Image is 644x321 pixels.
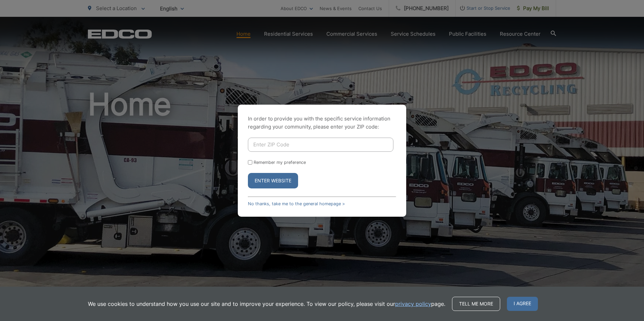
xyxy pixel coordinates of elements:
p: We use cookies to understand how you use our site and to improve your experience. To view our pol... [88,300,445,308]
button: Enter Website [248,173,298,188]
span: I agree [507,297,538,311]
p: In order to provide you with the specific service information regarding your community, please en... [248,115,396,131]
input: Enter ZIP Code [248,138,393,152]
a: Tell me more [452,297,500,311]
label: Remember my preference [254,160,306,165]
a: No thanks, take me to the general homepage > [248,201,345,206]
a: privacy policy [395,300,431,308]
